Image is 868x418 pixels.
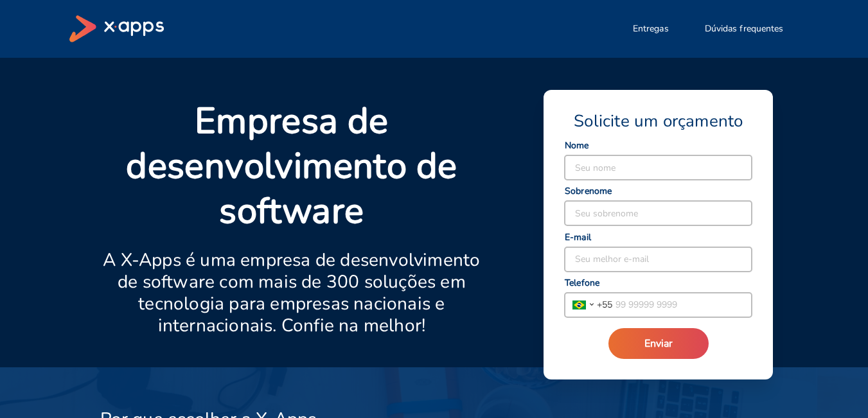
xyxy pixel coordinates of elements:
input: Seu sobrenome [565,201,752,225]
p: A X-Apps é uma empresa de desenvolvimento de software com mais de 300 soluções em tecnologia para... [100,249,484,336]
input: Seu melhor e-mail [565,247,752,272]
span: Solicite um orçamento [574,110,743,132]
p: Empresa de desenvolvimento de software [100,99,484,234]
span: Entregas [633,22,669,35]
span: Enviar [644,336,673,351]
button: Dúvidas frequentes [689,16,799,42]
button: Enviar [608,328,709,359]
button: Entregas [617,16,684,42]
span: Dúvidas frequentes [705,22,784,35]
input: 99 99999 9999 [612,293,752,317]
input: Seu nome [565,155,752,180]
span: + 55 [597,298,612,311]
